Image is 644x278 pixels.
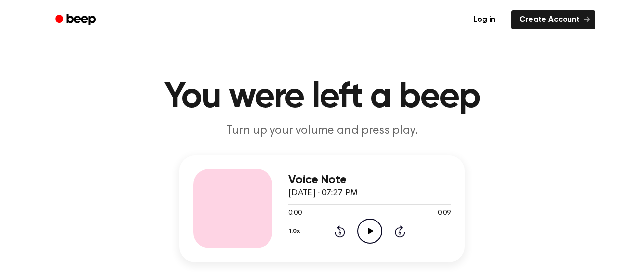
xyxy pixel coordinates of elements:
a: Create Account [511,10,595,29]
a: Beep [49,10,105,30]
a: Log in [463,8,505,31]
span: 0:00 [288,208,301,219]
button: 1.0x [288,223,303,240]
span: 0:09 [438,208,451,219]
p: Turn up your volume and press play. [132,123,512,139]
span: [DATE] · 07:27 PM [288,189,358,198]
h3: Voice Note [288,173,451,187]
h1: You were left a beep [68,79,576,115]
